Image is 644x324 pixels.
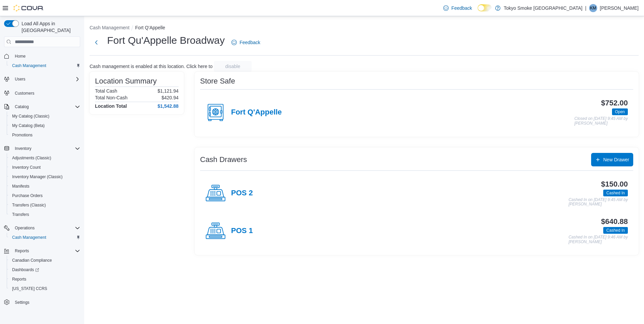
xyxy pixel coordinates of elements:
[12,103,31,111] button: Catalog
[589,4,597,12] div: Kory McNabb
[585,4,586,12] p: |
[231,227,253,235] h4: POS 1
[9,154,80,162] span: Adjustments (Classic)
[9,112,80,120] span: My Catalog (Classic)
[225,63,240,70] span: disable
[95,88,117,94] h6: Total Cash
[1,102,83,111] button: Catalog
[9,154,54,162] a: Adjustments (Classic)
[229,36,263,49] a: Feedback
[7,163,83,172] button: Inventory Count
[7,284,83,293] button: [US_STATE] CCRS
[239,39,260,46] span: Feedback
[7,153,83,163] button: Adjustments (Classic)
[95,103,127,109] h4: Location Total
[7,233,83,242] button: Cash Management
[612,108,628,115] span: Open
[7,130,83,140] button: Promotions
[15,91,34,96] span: Customers
[15,76,25,82] span: Users
[13,5,44,11] img: Cova
[9,266,42,274] a: Dashboards
[7,111,83,121] button: My Catalog (Classic)
[9,285,50,293] a: [US_STATE] CCRS
[601,180,628,188] h3: $150.00
[12,174,63,180] span: Inventory Manager (Classic)
[12,193,43,198] span: Purchase Orders
[12,258,52,263] span: Canadian Compliance
[158,103,179,109] h4: $1,542.88
[12,298,80,306] span: Settings
[7,191,83,200] button: Purchase Orders
[12,144,80,153] span: Inventory
[12,155,51,161] span: Adjustments (Classic)
[504,4,583,12] p: Tokyo Smoke [GEOGRAPHIC_DATA]
[574,117,628,126] p: Closed on [DATE] 9:45 AM by [PERSON_NAME]
[12,89,37,97] a: Customers
[9,192,45,200] a: Purchase Orders
[90,64,213,69] p: Cash management is enabled at this location. Click here to
[7,274,83,284] button: Reports
[95,95,128,100] h6: Total Non-Cash
[7,172,83,182] button: Inventory Manager (Classic)
[12,224,37,232] button: Operations
[12,114,50,119] span: My Catalog (Classic)
[9,275,29,283] a: Reports
[7,182,83,191] button: Manifests
[95,77,157,85] h3: Location Summary
[12,286,47,291] span: [US_STATE] CCRS
[1,144,83,153] button: Inventory
[1,223,83,233] button: Operations
[90,25,129,30] button: Cash Management
[9,163,43,171] a: Inventory Count
[12,103,80,111] span: Catalog
[9,122,47,130] a: My Catalog (Beta)
[451,5,472,11] span: Feedback
[15,225,35,231] span: Operations
[12,202,46,208] span: Transfers (Classic)
[606,227,625,233] span: Cashed In
[591,153,633,166] button: New Drawer
[15,146,31,151] span: Inventory
[12,52,80,60] span: Home
[19,20,80,34] span: Load All Apps in [GEOGRAPHIC_DATA]
[603,190,628,196] span: Cashed In
[9,210,80,219] span: Transfers
[12,63,46,68] span: Cash Management
[601,99,628,107] h3: $752.00
[231,189,253,198] h4: POS 2
[9,233,49,241] a: Cash Management
[15,104,29,109] span: Catalog
[9,201,80,209] span: Transfers (Classic)
[200,156,247,164] h3: Cash Drawers
[135,25,165,30] button: Fort Q'Appelle
[12,52,28,60] a: Home
[9,173,65,181] a: Inventory Manager (Classic)
[478,4,492,11] input: Dark Mode
[9,275,80,283] span: Reports
[441,1,475,15] a: Feedback
[12,224,80,232] span: Operations
[12,144,34,153] button: Inventory
[7,265,83,274] a: Dashboards
[12,123,45,128] span: My Catalog (Beta)
[9,173,80,181] span: Inventory Manager (Classic)
[7,256,83,265] button: Canadian Compliance
[603,156,629,163] span: New Drawer
[90,24,639,32] nav: An example of EuiBreadcrumbs
[12,277,26,282] span: Reports
[200,77,235,85] h3: Store Safe
[12,75,80,83] span: Users
[12,165,41,170] span: Inventory Count
[603,227,628,234] span: Cashed In
[9,122,80,130] span: My Catalog (Beta)
[12,89,80,97] span: Customers
[9,210,32,219] a: Transfers
[7,121,83,130] button: My Catalog (Beta)
[7,210,83,219] button: Transfers
[1,88,83,98] button: Customers
[7,200,83,210] button: Transfers (Classic)
[12,247,80,255] span: Reports
[9,131,80,139] span: Promotions
[15,54,26,59] span: Home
